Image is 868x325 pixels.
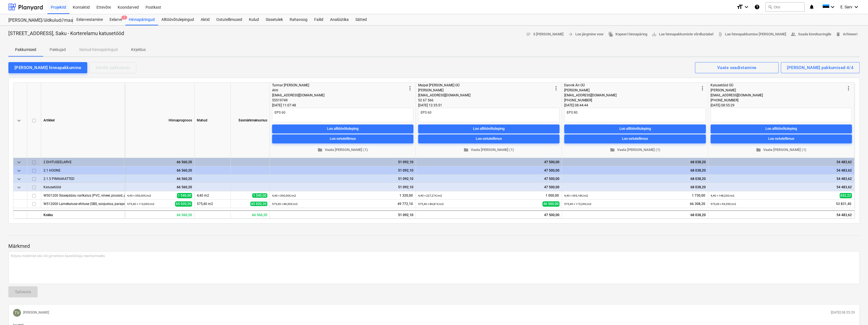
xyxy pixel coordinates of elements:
textarea: EPS 60 [418,108,559,122]
button: Loo ostutellimus [272,135,413,143]
span: attach_file [718,32,723,37]
span: arrow_forward [568,32,573,37]
span: notes [526,32,531,37]
div: 68 038,20 [562,210,708,219]
div: Kokku [41,210,125,219]
div: 47 500,00 [418,175,559,183]
div: 66 560,20 [127,175,192,183]
div: 47 500,00 [418,158,559,166]
span: people_alt [791,32,796,37]
button: Loo alltöövõtuleping [711,124,852,133]
button: [PERSON_NAME] pakkumised 4/4 [781,62,860,73]
small: 575,40 × 80,81€ / m2 [418,202,444,206]
span: Vaata [PERSON_NAME] (1) [713,147,850,153]
a: Analüütika [327,14,352,25]
button: [PERSON_NAME] hinnapakkumine [8,62,87,73]
div: 47 500,00 [418,166,559,175]
div: Failid [311,14,327,25]
div: 575,40 m2 [195,200,231,208]
div: 66 560,20 [125,210,195,219]
div: Aktid [197,14,213,25]
span: 1 730,00 [691,193,706,198]
div: 66 560,20 [127,183,192,191]
small: 4,40 × 148,23€ / m2 [711,194,734,197]
div: [DATE] 08:55:29 [711,103,852,108]
div: [DATE] 08:44:44 [564,103,706,108]
div: [PERSON_NAME] [711,88,845,93]
span: Kopeeri hinnapäring [608,31,647,38]
button: Vaate seadistamine [695,62,779,73]
button: Kopeeri hinnapäring [606,30,649,39]
span: Vaata [PERSON_NAME] (1) [274,147,411,153]
a: Rahavoog [286,14,311,25]
span: 46 500,00 [542,201,559,207]
a: Eelarve1 [106,14,125,25]
small: 4,40 × 350,00€ / m2 [127,194,151,197]
div: 66 560,20 [231,210,270,219]
small: 575,40 × 93,55€ / m2 [711,202,736,206]
p: Pakkujad [50,47,66,53]
a: Ostutellimused [213,14,246,25]
div: Vaate seadistamine [717,64,757,71]
button: Loo alltöövõtuleping [272,124,413,133]
div: Tanel Villmäe [13,309,21,317]
div: [PHONE_NUMBER] [564,98,699,103]
a: Hinnapäringud [125,14,158,25]
div: Loo alltöövõtuleping [619,126,651,132]
div: Turmar [PERSON_NAME] [272,83,407,88]
div: W512000 Lamekatuse ehituse (SBS, soojustus, parapetiplekid, suitsuluugi paigaldus koos mootoriga,... [43,200,122,208]
small: 4,40 × 393,18€ / m2 [564,194,588,197]
button: Loo ostutellimus [564,135,706,143]
a: Sissetulek [262,14,286,25]
div: 2 EHITUSEELARVE [43,158,122,166]
span: 49 772,10 [397,202,413,206]
small: 4,40 × 227,27€ / m2 [418,194,442,197]
span: Arhiveeri [836,31,857,38]
button: Loo ostutellimus [418,135,559,143]
span: folder [464,147,469,152]
span: folder [610,147,615,152]
button: Vaata [PERSON_NAME] (1) [418,146,559,154]
div: 68 038,20 [564,175,706,183]
span: 53 831,40 [835,202,852,206]
span: Lae hinnapakkumise [PERSON_NAME] [718,31,786,38]
a: Lae hinnapakkumiste võrdlustabel [649,30,716,39]
span: more_vert [845,85,852,92]
div: 51 092,10 [272,175,413,183]
div: 2.1.5 PINNAKATTED [43,175,122,183]
div: [PERSON_NAME]/üldkulud//maatööd (2101817//2101766) [8,18,66,23]
button: Saada kinnitusringile [789,30,833,39]
div: [PERSON_NAME] pakkumised 4/4 [787,64,854,71]
div: Eelarve [106,14,125,25]
span: 1 320,00 [399,193,413,198]
div: Artikkel [41,83,125,158]
button: Arhiveeri [833,30,860,39]
div: 54 483,62 [711,158,852,166]
span: Vaata [PERSON_NAME] (1) [420,147,557,153]
div: 52 67 566 [418,98,553,103]
span: Vaata [PERSON_NAME] (1) [566,147,704,153]
a: Sätted [352,14,370,25]
span: 66 308,20 [689,202,706,206]
p: Pakkumised [15,47,36,53]
div: 51 092,10 [272,158,413,166]
div: 54 483,62 [711,166,852,175]
span: [EMAIL_ADDRESS][DOMAIN_NAME] [564,93,617,97]
small: 575,40 × 86,50€ / m2 [272,202,298,206]
span: [EMAIL_ADDRESS][DOMAIN_NAME] [272,93,324,97]
div: Loo alltöövõtuleping [473,126,505,132]
div: 47 500,00 [416,210,562,219]
span: Lae hinnapakkumiste võrdlustabel [652,31,713,38]
div: Danvik Äri OÜ [564,83,699,88]
span: [EMAIL_ADDRESS][DOMAIN_NAME] [418,93,471,97]
span: delete [836,32,841,37]
span: keyboard_arrow_down [16,159,22,166]
p: [STREET_ADDRESS], Saku - Korterelamu katusetööd [8,30,124,37]
button: Loo järgmine voor [566,30,606,39]
textarea: EPS 60 [272,108,413,122]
